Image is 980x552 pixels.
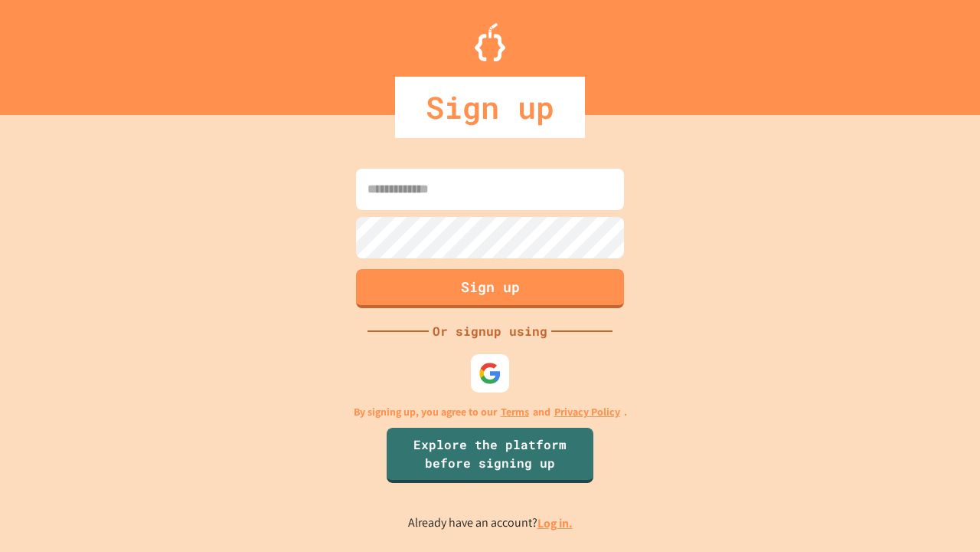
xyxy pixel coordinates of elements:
[356,269,624,308] button: Sign up
[408,514,573,533] p: Already have an account?
[475,23,505,61] img: Logo.svg
[395,77,585,138] div: Sign up
[501,404,529,420] a: Terms
[537,515,573,531] a: Log in.
[387,428,593,483] a: Explore the platform before signing up
[354,404,627,420] p: By signing up, you agree to our and .
[429,322,551,340] div: Or signup using
[554,404,620,420] a: Privacy Policy
[479,362,501,385] img: google-icon.svg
